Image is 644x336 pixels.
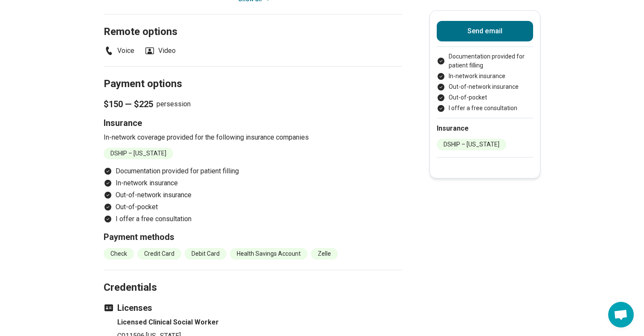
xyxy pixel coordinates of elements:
[104,98,402,110] p: per session
[104,166,402,224] ul: Payment options
[137,248,181,260] li: Credit Card
[104,166,402,176] li: Documentation provided for patient filling
[437,52,533,113] ul: Payment options
[104,4,402,39] h2: Remote options
[104,190,402,200] li: Out-of-network insurance
[104,214,402,224] li: I offer a free consultation
[104,46,134,56] li: Voice
[117,317,402,327] h4: Licensed Clinical Social Worker
[104,98,153,110] span: $150 — $225
[437,72,533,81] li: In-network insurance
[437,82,533,91] li: Out-of-network insurance
[104,178,402,188] li: In-network insurance
[437,93,533,102] li: Out-of-pocket
[104,117,402,129] h3: Insurance
[104,260,402,295] h2: Credentials
[145,46,176,56] li: Video
[104,248,134,260] li: Check
[104,148,173,159] li: DSHIP – [US_STATE]
[437,21,533,41] button: Send email
[104,132,402,143] p: In-network coverage provided for the following insurance companies
[185,248,226,260] li: Debit Card
[104,202,402,212] li: Out-of-pocket
[437,52,533,70] li: Documentation provided for patient filling
[230,248,307,260] li: Health Savings Account
[311,248,338,260] li: Zelle
[104,302,402,314] h3: Licenses
[437,123,533,134] h2: Insurance
[437,104,533,113] li: I offer a free consultation
[104,56,402,91] h2: Payment options
[608,302,634,327] div: Open chat
[104,231,402,243] h3: Payment methods
[437,139,506,150] li: DSHIP – [US_STATE]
